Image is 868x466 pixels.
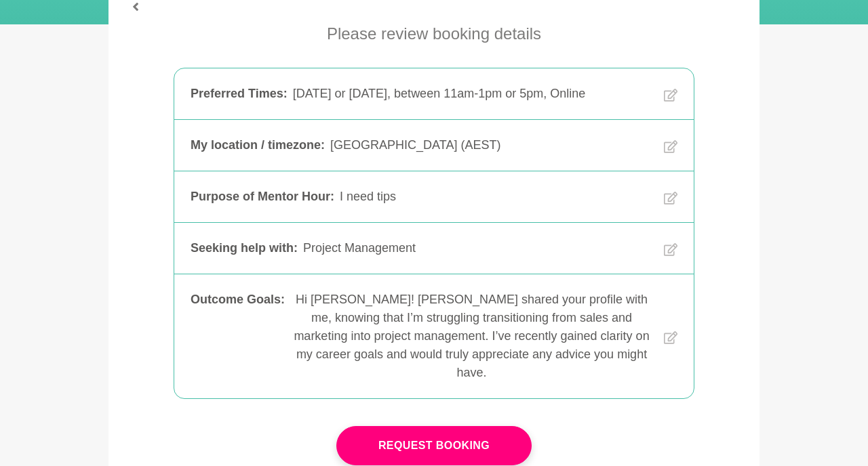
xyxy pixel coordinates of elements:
[191,188,334,206] div: Purpose of Mentor Hour :
[330,136,653,154] div: [GEOGRAPHIC_DATA] (AEST)
[303,239,653,257] div: Project Management
[191,239,298,257] div: Seeking help with :
[327,22,541,46] p: Please review booking details
[191,291,285,382] div: Outcome Goals :
[191,85,288,103] div: Preferred Times :
[340,188,653,206] div: I need tips
[290,291,653,382] div: Hi [PERSON_NAME]! [PERSON_NAME] shared your profile with me, knowing that I’m struggling transiti...
[336,426,532,465] button: Request Booking
[293,85,653,103] div: [DATE] or [DATE], between 11am-1pm or 5pm, Online
[191,136,325,154] div: My location / timezone :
